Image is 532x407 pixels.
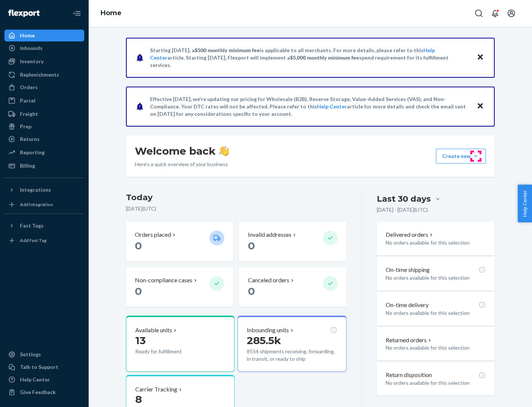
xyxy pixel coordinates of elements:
[377,193,431,205] div: Last 30 days
[20,222,44,229] div: Fast Tags
[20,376,50,383] div: Help Center
[20,58,44,65] div: Inventory
[4,361,84,373] a: Talk to Support
[475,52,485,63] button: Close
[504,6,519,21] button: Open account menu
[518,185,532,222] button: Help Center
[386,309,486,317] p: No orders available for this selection
[386,239,486,246] p: No orders available for this selection
[126,205,347,212] p: [DATE] ( UTC )
[135,239,142,252] span: 0
[386,231,434,239] button: Delivered orders
[4,30,84,41] a: Home
[290,54,359,61] span: $5,000 monthly minimum fee
[475,101,485,112] button: Close
[4,81,84,93] a: Orders
[386,379,486,387] p: No orders available for this selection
[135,326,172,334] p: Available units
[4,133,84,145] a: Returns
[386,266,430,274] p: On-time shipping
[20,123,31,130] div: Prep
[386,371,432,379] p: Return disposition
[386,301,429,309] p: On-time delivery
[4,108,84,120] a: Freight
[20,149,45,156] div: Reporting
[135,276,192,285] p: Non-compliance cases
[135,231,171,239] p: Orders placed
[386,336,433,344] button: Returned orders
[20,71,59,78] div: Replenishments
[4,386,84,398] button: Give Feedback
[248,239,255,252] span: 0
[20,135,40,143] div: Returns
[248,231,291,239] p: Invalid addresses
[247,334,281,347] span: 285.5k
[4,95,84,107] a: Parcel
[219,146,229,156] img: hand-wave emoji
[4,184,84,196] button: Integrations
[126,267,233,307] button: Non-compliance cases 0
[135,144,229,158] h1: Welcome back
[95,3,127,24] ol: breadcrumbs
[4,374,84,386] a: Help Center
[20,201,53,208] div: Add Integration
[126,222,233,261] button: Orders placed 0
[150,95,470,118] p: Effective [DATE], we're updating our pricing for Wholesale (B2B), Reserve Storage, Value-Added Se...
[20,97,35,104] div: Parcel
[20,186,51,194] div: Integrations
[317,103,347,110] a: Help Center
[248,276,289,285] p: Canceled orders
[20,237,47,243] div: Add Fast Tag
[150,47,470,69] p: Starting [DATE], a is applicable to all merchants. For more details, please refer to this article...
[126,192,347,203] h3: Today
[247,326,289,334] p: Inbounding units
[20,388,56,396] div: Give Feedback
[436,149,486,164] button: Create new
[20,44,42,52] div: Inbounds
[195,47,260,53] span: $500 monthly minimum fee
[135,393,142,406] span: 8
[239,267,346,307] button: Canceled orders 0
[100,9,122,17] a: Home
[4,349,84,360] a: Settings
[386,274,486,282] p: No orders available for this selection
[69,6,84,21] button: Close Navigation
[4,220,84,232] button: Fast Tags
[377,206,428,213] p: [DATE] - [DATE] ( UTC )
[4,69,84,81] a: Replenishments
[20,162,35,169] div: Billing
[20,351,41,358] div: Settings
[135,285,142,297] span: 0
[20,110,38,118] div: Freight
[247,348,337,363] p: 8554 shipments receiving, forwarding, in transit, or ready to ship
[20,363,58,371] div: Talk to Support
[135,348,204,355] p: Ready for fulfillment
[20,32,35,39] div: Home
[126,316,235,372] button: Available units13Ready for fulfillment
[4,55,84,67] a: Inventory
[4,147,84,158] a: Reporting
[386,344,486,351] p: No orders available for this selection
[4,235,84,246] a: Add Fast Tag
[239,222,346,261] button: Invalid addresses 0
[248,285,255,297] span: 0
[135,161,229,168] p: Here’s a quick overview of your business
[238,316,346,372] button: Inbounding units285.5k8554 shipments receiving, forwarding, in transit, or ready to ship
[20,84,38,91] div: Orders
[4,42,84,54] a: Inbounds
[471,6,486,21] button: Open Search Box
[4,121,84,132] a: Prep
[4,199,84,211] a: Add Integration
[4,160,84,172] a: Billing
[135,385,177,394] p: Carrier Tracking
[135,334,146,347] span: 13
[488,6,502,21] button: Open notifications
[8,10,40,17] img: Flexport logo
